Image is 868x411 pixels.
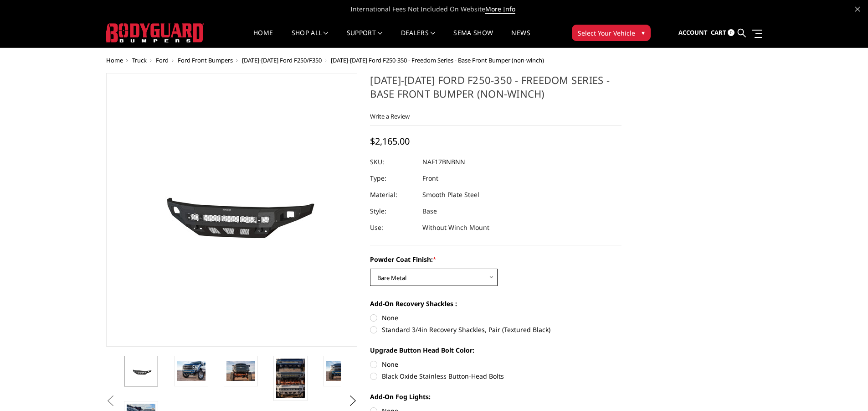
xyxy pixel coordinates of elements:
a: Account [678,21,708,45]
label: Powder Coat Finish: [370,255,621,264]
img: 2017-2022 Ford F250-350 - Freedom Series - Base Front Bumper (non-winch) [177,361,205,380]
label: None [370,313,621,323]
a: Ford Front Bumpers [178,56,233,64]
label: None [370,359,621,369]
span: Cart [711,28,726,36]
dt: Use: [370,219,416,236]
button: Previous [104,394,118,408]
span: 0 [728,29,734,36]
span: Select Your Vehicle [578,28,635,38]
dd: Base [422,203,437,219]
label: Standard 3/4in Recovery Shackles, Pair (Textured Black) [370,325,621,334]
dd: NAF17BNBNN [422,154,465,170]
a: Truck [132,56,147,64]
button: Select Your Vehicle [572,25,651,41]
a: Home [253,30,273,47]
a: SEMA Show [453,30,493,47]
label: Upgrade Button Head Bolt Color: [370,345,621,355]
label: Black Oxide Stainless Button-Head Bolts [370,371,621,381]
span: Account [678,28,708,36]
img: Multiple lighting options [276,359,305,398]
a: Dealers [401,30,436,47]
span: $2,165.00 [370,135,410,147]
a: Support [347,30,383,47]
label: Add-On Fog Lights: [370,392,621,401]
dd: Front [422,170,438,187]
a: [DATE]-[DATE] Ford F250/F350 [242,56,322,64]
dd: Without Winch Mount [422,219,489,236]
dt: Material: [370,187,416,203]
a: shop all [292,30,329,47]
a: Ford [156,56,169,64]
a: News [511,30,530,47]
a: 2017-2022 Ford F250-350 - Freedom Series - Base Front Bumper (non-winch) [106,73,358,347]
button: Next [346,394,360,408]
dt: SKU: [370,154,416,170]
dt: Style: [370,203,416,219]
span: [DATE]-[DATE] Ford F250-350 - Freedom Series - Base Front Bumper (non-winch) [331,56,544,64]
h1: [DATE]-[DATE] Ford F250-350 - Freedom Series - Base Front Bumper (non-winch) [370,73,621,107]
dt: Type: [370,170,416,187]
span: ▾ [642,28,645,37]
a: More Info [485,5,515,14]
label: Add-On Recovery Shackles : [370,299,621,308]
img: 2017-2022 Ford F250-350 - Freedom Series - Base Front Bumper (non-winch) [127,364,155,378]
img: 2017-2022 Ford F250-350 - Freedom Series - Base Front Bumper (non-winch) [226,361,255,380]
img: BODYGUARD BUMPERS [106,23,204,42]
a: Cart 0 [711,21,734,45]
img: 2017-2022 Ford F250-350 - Freedom Series - Base Front Bumper (non-winch) [326,361,354,380]
a: Write a Review [370,112,410,120]
a: Home [106,56,123,64]
dd: Smooth Plate Steel [422,187,479,203]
